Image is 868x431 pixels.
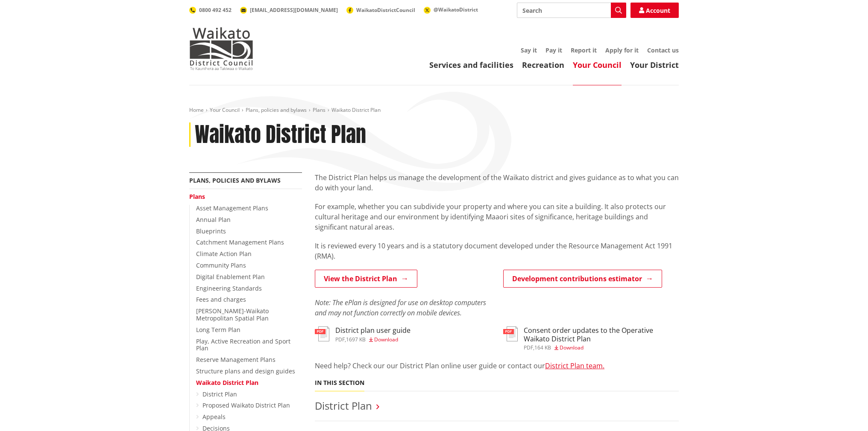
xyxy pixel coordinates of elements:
span: 0800 492 452 [199,6,232,14]
a: Plans [313,106,325,114]
a: Blueprints [196,227,226,235]
a: Consent order updates to the Operative Waikato District Plan pdf,164 KB Download [503,326,679,350]
a: WaikatoDistrictCouncil [346,6,415,14]
a: [EMAIL_ADDRESS][DOMAIN_NAME] [240,6,338,14]
span: 164 KB [534,344,551,351]
a: Services and facilities [429,60,513,70]
a: Plans, policies and bylaws [246,106,307,114]
span: Waikato District Plan [331,106,381,114]
span: @WaikatoDistrict [434,6,478,13]
a: Pay it [545,46,562,54]
span: Download [560,344,584,351]
a: Reserve Management Plans [196,355,276,364]
a: Catchment Management Plans [196,238,284,246]
a: Apply for it [605,46,639,54]
span: WaikatoDistrictCouncil [356,6,415,14]
a: @WaikatoDistrict [424,6,478,13]
p: Need help? Check our our District Plan online user guide or contact our [315,361,679,371]
a: District Plan [315,399,372,413]
a: Annual Plan [196,215,231,224]
a: Your Council [573,60,622,70]
a: Community Plans [196,261,246,269]
img: document-pdf.svg [503,326,518,341]
a: Your District [630,60,679,70]
h1: Waikato District Plan [195,122,366,147]
a: Proposed Waikato District Plan [202,401,290,409]
a: Play, Active Recreation and Sport Plan [196,337,290,352]
a: Long Term Plan [196,326,240,334]
a: Report it [571,46,597,54]
div: , [335,337,411,342]
a: [PERSON_NAME]-Waikato Metropolitan Spatial Plan [196,307,269,322]
a: Engineering Standards [196,284,262,292]
h3: District plan user guide [335,326,411,335]
p: For example, whether you can subdivide your property and where you can site a building. It also p... [315,201,679,232]
span: pdf [524,344,533,351]
a: Recreation [522,60,564,70]
a: 0800 492 452 [189,6,232,14]
div: , [524,345,679,350]
a: Digital Enablement Plan [196,273,265,281]
img: document-pdf.svg [315,326,329,341]
nav: breadcrumb [189,107,679,114]
a: District plan user guide pdf,1697 KB Download [315,326,411,342]
a: Plans [189,192,205,201]
h3: Consent order updates to the Operative Waikato District Plan [524,326,679,343]
a: Asset Management Plans [196,204,268,212]
input: Search input [517,3,626,18]
a: Say it [521,46,537,54]
a: Home [189,106,204,114]
a: Waikato District Plan [196,379,258,387]
img: Waikato District Council - Te Kaunihera aa Takiwaa o Waikato [189,27,253,70]
a: View the District Plan [315,270,417,288]
a: Fees and charges [196,295,246,303]
em: Note: The ePlan is designed for use on desktop computers and may not function correctly on mobile... [315,298,486,317]
span: pdf [335,336,345,343]
a: Appeals [202,413,226,421]
a: Account [630,3,679,18]
a: Your Council [210,106,240,114]
a: Contact us [647,46,679,54]
span: Download [374,336,398,343]
a: Climate Action Plan [196,250,252,258]
p: The District Plan helps us manage the development of the Waikato district and gives guidance as t... [315,172,679,193]
a: District Plan team. [545,361,604,370]
a: Plans, policies and bylaws [189,176,281,184]
a: District Plan [202,390,237,398]
span: [EMAIL_ADDRESS][DOMAIN_NAME] [250,6,338,14]
p: It is reviewed every 10 years and is a statutory document developed under the Resource Management... [315,241,679,261]
span: 1697 KB [346,336,366,343]
a: Development contributions estimator [503,270,662,288]
a: Structure plans and design guides [196,367,295,375]
h5: In this section [315,379,364,387]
